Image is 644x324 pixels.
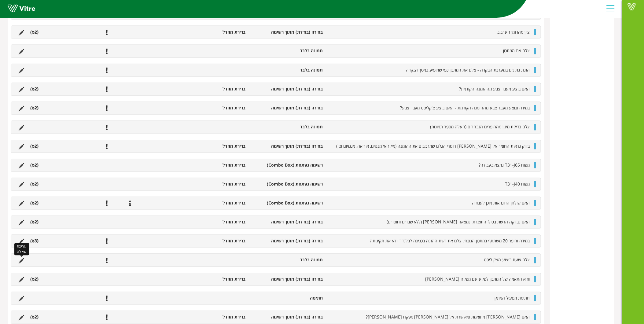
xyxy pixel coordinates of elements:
[370,238,530,244] span: במידה והופר 20 משתתף במתכון הנוכחי, צלם את רשת ההזנה בכניסה לבלנדר וודא את תקינותה
[171,314,248,320] li: ברירת מחדל
[479,162,530,168] span: מפוח T31-J65 נמצא בעבודה?
[248,238,326,244] li: בחירה (בודדת) מתוך רשימה
[27,162,42,168] li: (2 )
[248,200,326,206] li: רשימה נפתחת (Combo Box)
[171,162,248,168] li: ברירת מחדל
[248,257,326,263] li: תמונה בלבד
[248,67,326,73] li: תמונה בלבד
[27,219,42,225] li: (2 )
[27,29,42,35] li: (2 )
[248,295,326,301] li: חתימה
[248,29,326,35] li: בחירה (בודדת) מתוך רשימה
[171,276,248,282] li: ברירת מחדל
[248,162,326,168] li: רשימה נפתחת (Combo Box)
[484,257,530,263] span: צלם שעת ביצוע הצק ליסט
[248,86,326,92] li: בחירה (בודדת) מתוך רשימה
[387,219,530,225] span: האם נבדקה הרשת בסילו התוצרת ונמצאה [PERSON_NAME] (ללא שברים וחוסרים)
[430,124,530,130] span: צלם בדיקת מינון מההופרים הנבחרים (העלה מספר תמונות)
[171,86,248,92] li: ברירת מחדל
[14,243,29,256] div: עריכת שאלה
[494,295,530,301] span: חתימת מפעיל המתקן
[248,124,326,130] li: תמונה בלבד
[171,143,248,149] li: ברירת מחדל
[27,276,42,282] li: (2 )
[505,181,530,187] span: מפוח T31-J40
[400,105,530,111] span: במידה ובוצע מעבר צבע מההזמנה הקודמת - האם בוצע צ'קליסט מעבר צבע?
[171,200,248,206] li: ברירת מחדל
[171,238,248,244] li: ברירת מחדל
[336,143,530,149] span: בדוק נראות החומר אל [PERSON_NAME] חומרי הגלם שמרכיבים את ההזמנה (מיקרואלמנטים, אוריאה, מגנזיום וכו')
[248,105,326,111] li: בחירה (בודדת) מתוך רשימה
[248,314,326,320] li: בחירה (בודדת) מתוך רשימה
[27,238,42,244] li: (3 )
[503,48,530,54] span: צלם את המתכון
[27,200,42,206] li: (2 )
[27,105,42,111] li: (2 )
[27,314,42,320] li: (2 )
[171,181,248,187] li: ברירת מחדל
[171,219,248,225] li: ברירת מחדל
[248,143,326,149] li: בחירה (בודדת) מתוך רשימה
[425,276,530,282] span: וודא התאמה של המתכון לפקע עם מפקח [PERSON_NAME]
[248,48,326,54] li: תמונה בלבד
[27,181,42,187] li: (2 )
[171,29,248,35] li: ברירת מחדל
[248,276,326,282] li: בחירה (בודדת) מתוך רשימה
[171,105,248,111] li: ברירת מחדל
[459,86,530,92] span: האם בוצע מעבר צבע מההזמנה הקודמת?
[248,181,326,187] li: רשימה נפתחת (Combo Box)
[248,219,326,225] li: בחירה (בודדת) מתוך רשימה
[472,200,530,206] span: האם שולחן הדוגמאות מוכן לעבודה
[406,67,530,73] span: הזנת נתונים במערכת הבקרה - צלם את המתכון כפי שמופיע במסך הבקרה
[27,86,42,92] li: (2 )
[366,314,530,320] span: האם [PERSON_NAME] מתואמת ומאושרת אל [PERSON_NAME] מפקח [PERSON_NAME]?
[498,29,530,35] span: ציין מהו זמן הערבוב
[27,143,42,149] li: (2 )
